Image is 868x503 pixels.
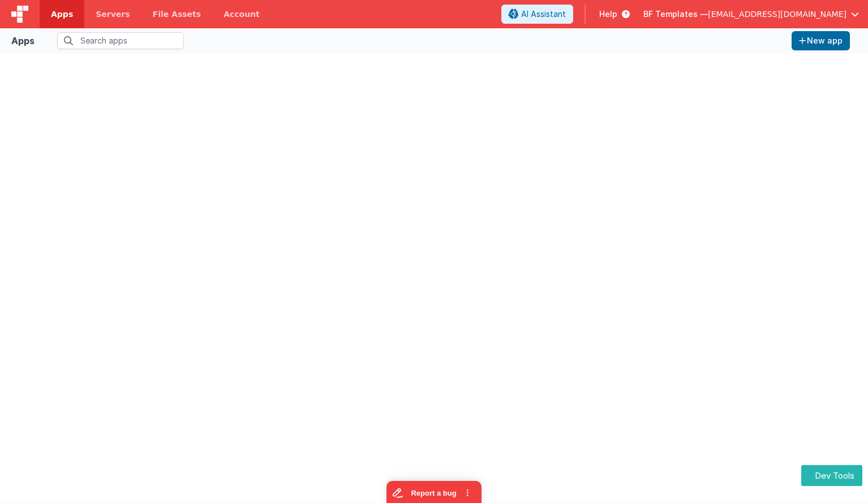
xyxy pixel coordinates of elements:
[801,465,862,486] button: Dev Tools
[643,8,859,20] button: BF Templates — [EMAIL_ADDRESS][DOMAIN_NAME]
[501,5,573,24] button: AI Assistant
[153,8,201,20] span: File Assets
[521,8,566,20] span: AI Assistant
[708,8,846,20] span: [EMAIL_ADDRESS][DOMAIN_NAME]
[643,8,708,20] span: BF Templates —
[96,8,130,20] span: Servers
[11,34,35,48] div: Apps
[51,8,73,20] span: Apps
[57,32,184,49] input: Search apps
[792,31,850,50] button: New app
[599,8,617,20] span: Help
